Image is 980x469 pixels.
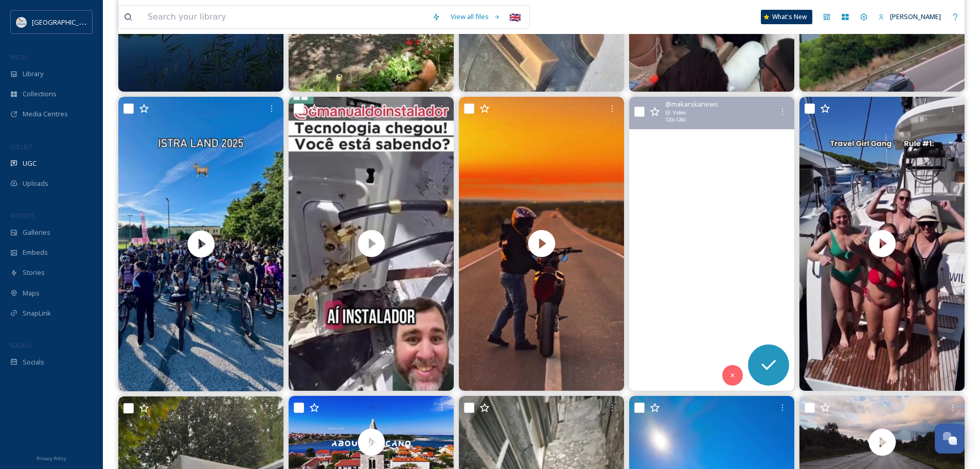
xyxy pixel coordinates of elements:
[37,455,66,462] span: Privacy Policy
[873,7,946,27] a: [PERSON_NAME]
[799,97,965,391] video: The Travel Girl Gang™️ is anything but basic💅🏽 6 days on a catamaran, island hopping through Croa...
[10,53,28,61] span: MEDIA
[118,97,283,391] video: Winter is coming in Germany—but not (yet) in beautiful #Istria. I joined istraland.cc for the fir...
[459,97,624,391] video: Kroatien 2025🇭🇷 #simson #simsonpower #simsonsuhl #s51 #simsontuning #simsons51 #moped #moto #poli...
[16,17,27,27] img: HTZ_logo_EN.svg
[10,212,34,219] span: WIDGETS
[289,97,454,391] video: Aí instalador! Essa mangueira aí? Será que vai voltar? É novidade? Comenta aí 👉👉 #arcondicionado ...
[10,143,32,150] span: COLLECT
[23,179,48,188] span: Uploads
[23,159,37,168] span: UGC
[32,17,97,27] span: [GEOGRAPHIC_DATA]
[935,424,965,454] button: Open Chat
[799,97,965,391] img: thumbnail
[761,10,812,24] a: What's New
[459,97,624,391] img: thumbnail
[37,451,66,464] a: Privacy Policy
[118,97,283,391] img: thumbnail
[23,228,50,237] span: Galleries
[23,89,57,99] span: Collections
[23,109,68,119] span: Media Centres
[10,341,31,349] span: SOCIALS
[23,248,48,257] span: Embeds
[23,357,44,367] span: Socials
[673,109,686,116] span: Video
[629,97,794,391] video: Gena so den Tag ausklingen lassen 💙😎❤️👌 visit.makarska makarskamagazin makarska_exklusiv dalmatia...
[665,116,686,124] span: 720 x 1280
[142,6,427,28] input: Search your library
[890,12,941,21] span: [PERSON_NAME]
[23,288,40,298] span: Maps
[289,97,454,391] img: thumbnail
[446,7,506,27] a: View all files
[665,99,718,109] span: @ makarskanews
[23,268,45,277] span: Stories
[23,308,51,318] span: SnapLink
[23,69,43,79] span: Library
[506,8,524,26] div: 🇬🇧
